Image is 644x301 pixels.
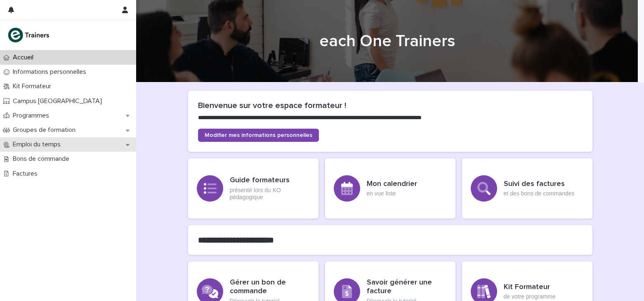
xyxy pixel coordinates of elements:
[9,126,82,134] p: Groupes de formation
[504,180,575,189] h3: Suivi des factures
[9,170,44,178] p: Factures
[504,283,556,292] h3: Kit Formateur
[325,158,455,219] a: Mon calendrieren vue liste
[367,190,417,197] p: en vue liste
[188,158,318,219] a: Guide formateursprésenté lors du KO pédagogique
[205,132,312,138] span: Modifier mes informations personnelles
[9,82,58,90] p: Kit Formateur
[9,112,56,120] p: Programmes
[198,101,583,111] h2: Bienvenue sur votre espace formateur !
[367,278,447,296] h3: Savoir générer une facture
[7,27,52,43] img: K0CqGN7SDeD6s4JG8KQk
[462,158,592,219] a: Suivi des factureset des bons de commandes
[504,190,575,197] p: et des bons de commandes
[198,129,319,142] a: Modifier mes informations personnelles
[185,31,589,51] h1: each One Trainers
[367,180,417,189] h3: Mon calendrier
[9,54,40,61] p: Accueil
[9,97,109,105] p: Campus [GEOGRAPHIC_DATA]
[230,187,310,201] p: présenté lors du KO pédagogique
[9,141,67,148] p: Emploi du temps
[9,155,76,163] p: Bons de commande
[230,176,310,185] h3: Guide formateurs
[9,68,93,76] p: Informations personnelles
[230,278,310,296] h3: Gérer un bon de commande
[504,293,556,300] p: de votre programme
